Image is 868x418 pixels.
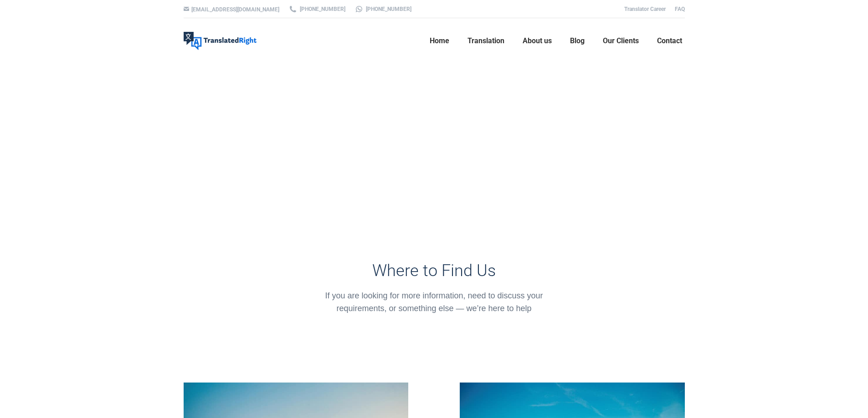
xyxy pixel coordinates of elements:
[427,26,452,55] a: Home
[603,36,639,45] span: Our Clients
[430,36,449,45] span: Home
[520,26,555,55] a: About us
[657,36,682,45] span: Contact
[600,26,642,55] a: Our Clients
[654,26,685,55] a: Contact
[624,6,666,12] a: Translator Career
[191,6,279,13] a: [EMAIL_ADDRESS][DOMAIN_NAME]
[567,26,587,55] a: Blog
[312,289,556,315] div: If you are looking for more information, need to discuss your requirements, or something else — w...
[184,139,513,167] h1: Contact Us
[288,5,345,13] a: [PHONE_NUMBER]
[675,6,685,12] a: FAQ
[570,36,585,45] span: Blog
[467,36,504,45] span: Translation
[184,32,257,50] img: Translated Right
[465,26,507,55] a: Translation
[354,5,411,13] a: [PHONE_NUMBER]
[523,36,552,45] span: About us
[312,261,556,280] h3: Where to Find Us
